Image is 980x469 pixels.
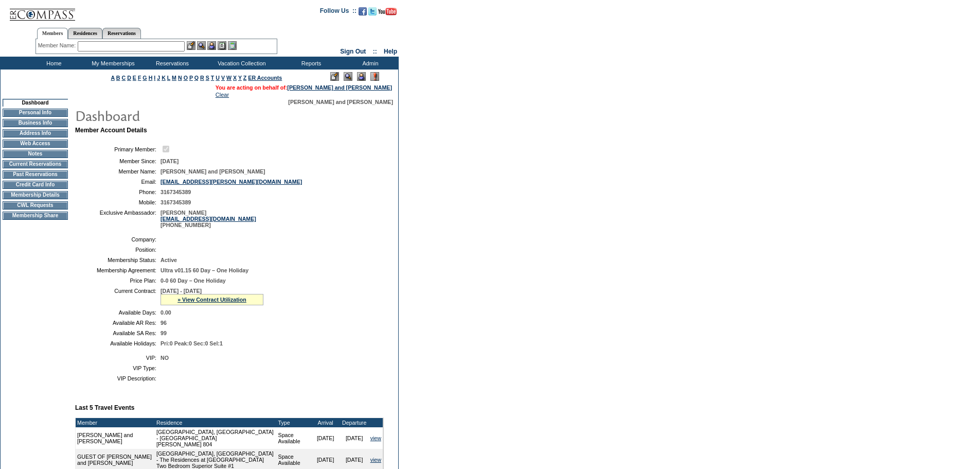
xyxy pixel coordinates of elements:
[161,210,256,228] span: [PERSON_NAME] [PHONE_NUMBER]
[142,75,147,81] a: G
[75,127,147,134] b: Member Account Details
[161,199,191,205] span: 3167345389
[161,158,179,164] span: [DATE]
[206,75,209,81] a: S
[228,41,237,50] img: b_calculator.gif
[75,105,280,126] img: pgTtlDashboard.gif
[344,72,352,81] img: View Mode
[359,7,367,15] img: Become our fan on Facebook
[288,99,393,105] span: [PERSON_NAME] and [PERSON_NAME]
[340,427,369,449] td: [DATE]
[3,129,68,137] td: Address Info
[330,72,339,81] img: Edit Mode
[3,109,68,117] td: Personal Info
[79,247,156,253] td: Position:
[311,418,340,427] td: Arrival
[189,75,193,81] a: P
[161,309,171,316] span: 0.00
[79,158,156,164] td: Member Since:
[3,99,68,107] td: Dashboard
[201,57,280,70] td: Vacation Collection
[79,277,156,284] td: Price Plan:
[79,168,156,175] td: Member Name:
[102,28,141,39] a: Reservations
[238,75,242,81] a: Y
[187,41,195,50] img: b_edit.gif
[357,72,366,81] img: Impersonate
[167,75,170,81] a: L
[370,457,381,463] a: view
[3,201,68,210] td: CWL Requests
[200,75,204,81] a: R
[3,181,68,189] td: Credit Card Info
[370,435,381,441] a: view
[79,365,156,371] td: VIP Type:
[161,216,256,222] a: [EMAIL_ADDRESS][DOMAIN_NAME]
[3,191,68,199] td: Membership Details
[79,375,156,381] td: VIP Description:
[162,75,166,81] a: K
[76,418,155,427] td: Member
[207,41,216,50] img: Impersonate
[172,75,176,81] a: M
[226,75,231,81] a: W
[76,427,155,449] td: [PERSON_NAME] and [PERSON_NAME]
[216,92,229,98] a: Clear
[311,427,340,449] td: [DATE]
[79,330,156,336] td: Available SA Res:
[3,119,68,127] td: Business Info
[127,75,131,81] a: D
[378,10,397,16] a: Subscribe to our YouTube Channel
[82,57,141,70] td: My Memberships
[75,404,134,411] b: Last 5 Travel Events
[161,277,226,284] span: 0-0 60 Day – One Holiday
[79,309,156,316] td: Available Days:
[161,168,265,175] span: [PERSON_NAME] and [PERSON_NAME]
[340,57,399,70] td: Admin
[161,257,177,263] span: Active
[79,144,156,154] td: Primary Member:
[161,320,167,326] span: 96
[221,75,225,81] a: V
[79,199,156,205] td: Mobile:
[138,75,141,81] a: F
[378,8,397,15] img: Subscribe to our YouTube Channel
[373,48,377,55] span: ::
[79,179,156,185] td: Email:
[79,355,156,361] td: VIP:
[111,75,115,81] a: A
[194,75,199,81] a: Q
[161,189,191,195] span: 3167345389
[177,297,246,303] a: » View Contract Utilization
[68,28,102,39] a: Residences
[79,267,156,273] td: Membership Agreement:
[3,140,68,148] td: Web Access
[248,75,282,81] a: ER Accounts
[79,236,156,242] td: Company:
[243,75,247,81] a: Z
[370,72,379,81] img: Log Concern/Member Elevation
[359,10,367,16] a: Become our fan on Facebook
[216,84,392,91] span: You are acting on behalf of:
[37,28,68,39] a: Members
[79,320,156,326] td: Available AR Res:
[38,41,78,50] div: Member Name:
[197,41,206,50] img: View
[157,75,160,81] a: J
[233,75,237,81] a: X
[3,160,68,168] td: Current Reservations
[133,75,136,81] a: E
[340,48,366,55] a: Sign Out
[184,75,188,81] a: O
[277,427,311,449] td: Space Available
[161,355,169,361] span: NO
[121,75,126,81] a: C
[79,189,156,195] td: Phone:
[368,10,377,16] a: Follow us on Twitter
[155,427,277,449] td: [GEOGRAPHIC_DATA], [GEOGRAPHIC_DATA] - [GEOGRAPHIC_DATA] [PERSON_NAME] 804
[116,75,120,81] a: B
[79,210,156,228] td: Exclusive Ambassador:
[368,7,377,15] img: Follow us on Twitter
[161,179,302,185] a: [EMAIL_ADDRESS][PERSON_NAME][DOMAIN_NAME]
[149,75,153,81] a: H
